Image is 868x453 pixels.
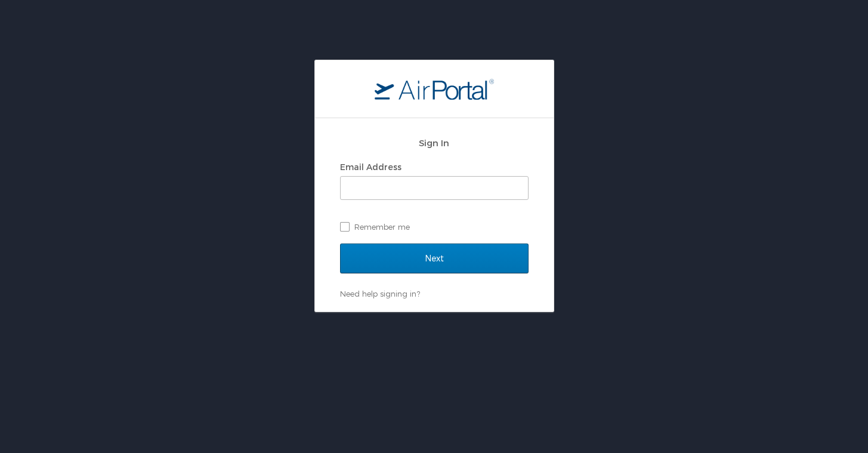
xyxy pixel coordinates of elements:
[340,244,529,273] input: Next
[340,218,529,236] label: Remember me
[340,162,401,172] label: Email Address
[375,78,494,100] img: logo
[340,289,420,298] a: Need help signing in?
[340,136,529,150] h2: Sign In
